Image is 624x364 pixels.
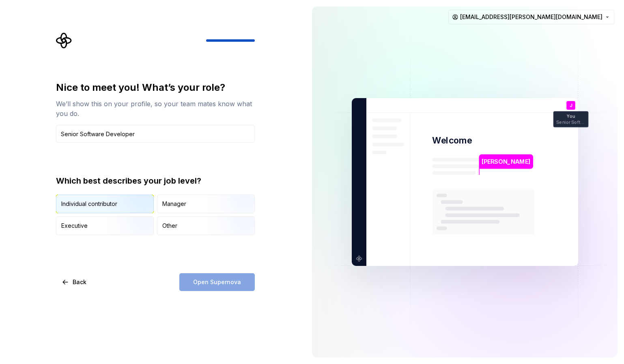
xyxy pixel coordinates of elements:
div: Other [162,222,177,230]
p: [PERSON_NAME] [482,157,530,166]
div: Nice to meet you! What’s your role? [56,81,255,94]
p: J [569,103,572,108]
button: Back [56,273,93,291]
div: Executive [61,222,88,230]
div: Manager [162,200,186,208]
div: Which best describes your job level? [56,175,255,186]
div: Individual contributor [61,200,117,208]
p: Senior Software Developer [556,120,585,124]
svg: Supernova Logo [56,32,72,49]
p: Welcome [432,135,472,146]
button: [EMAIL_ADDRESS][PERSON_NAME][DOMAIN_NAME] [448,10,614,24]
p: You [567,114,575,119]
div: We’ll show this on your profile, so your team mates know what you do. [56,99,255,118]
input: Job title [56,125,255,143]
span: [EMAIL_ADDRESS][PERSON_NAME][DOMAIN_NAME] [460,13,602,21]
span: Back [73,278,86,286]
